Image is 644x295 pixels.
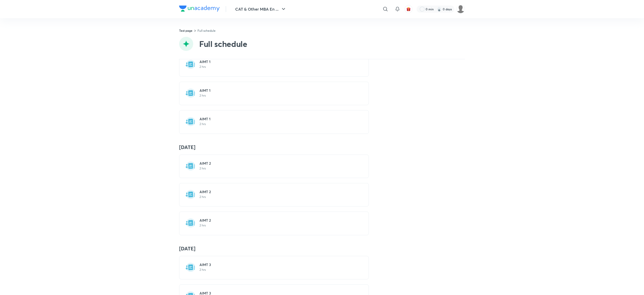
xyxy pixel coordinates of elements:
img: test [185,161,195,171]
img: test [185,116,195,127]
a: Full schedule [197,28,216,33]
h6: AIMT 1 [199,59,354,64]
h4: [DATE] [179,144,465,151]
img: test [185,218,195,228]
img: avatar [406,7,411,11]
h6: AIMT 2 [199,189,354,194]
p: 2 hrs [199,122,354,126]
p: 2 hrs [199,268,354,272]
h6: AIMT 2 [199,161,354,166]
a: Test page [179,28,192,33]
img: Nilesh [456,5,465,13]
img: test [185,189,195,199]
h6: AIMT 1 [199,88,354,93]
h4: [DATE] [179,245,465,252]
img: streak [437,7,442,12]
img: Company Logo [179,6,220,12]
img: test [185,262,195,272]
h6: AIMT 1 [199,116,354,122]
p: 2 hrs [199,223,354,227]
p: 2 hrs [199,195,354,199]
h2: Full schedule [199,39,247,49]
img: test [185,59,195,69]
h6: AIMT 2 [199,218,354,223]
button: avatar [405,5,413,13]
p: 2 hrs [199,65,354,69]
img: test [185,88,195,98]
h6: AIMT 3 [199,262,354,267]
a: Company Logo [179,6,220,13]
p: 2 hrs [199,94,354,98]
button: CAT & Other MBA En ... [232,4,290,14]
p: 2 hrs [199,166,354,170]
